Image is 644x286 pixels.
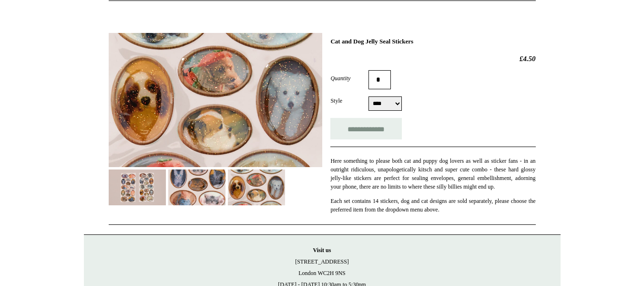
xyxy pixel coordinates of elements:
[330,74,368,83] label: Quantity
[330,197,535,214] p: Each set contains 14 stickers, dog and cat designs are sold separately, please choose the preferr...
[313,247,331,254] strong: Visit us
[330,54,535,63] h2: £4.50
[330,38,535,45] h1: Cat and Dog Jelly Seal Stickers
[330,96,368,105] label: Style
[109,33,322,168] img: Cat and Dog Jelly Seal Stickers
[168,169,225,205] img: Cat and Dog Jelly Seal Stickers
[330,157,535,191] p: Here something to please both cat and puppy dog lovers as well as sticker fans - in an outright r...
[228,169,285,205] img: Cat and Dog Jelly Seal Stickers
[109,169,166,205] img: Cat and Dog Jelly Seal Stickers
